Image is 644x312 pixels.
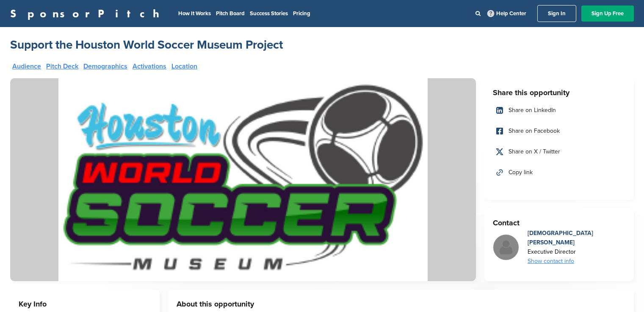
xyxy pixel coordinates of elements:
a: Sign In [537,5,576,22]
a: Success Stories [250,10,288,17]
h3: About this opportunity [177,298,625,310]
div: [DEMOGRAPHIC_DATA][PERSON_NAME] [528,229,625,247]
h3: Key Info [19,298,151,310]
a: SponsorPitch [10,8,165,19]
a: Audience [12,63,41,70]
a: Share on X / Twitter [493,143,625,161]
a: Help Center [486,8,528,19]
img: Sponsorpitch & [10,78,476,281]
span: Share on X / Twitter [509,147,560,156]
a: Demographics [83,63,127,70]
a: How It Works [178,10,211,17]
a: Support the Houston World Soccer Museum Project [10,37,283,52]
span: Share on LinkedIn [509,106,556,115]
h3: Contact [493,217,625,229]
a: Share on LinkedIn [493,101,625,119]
a: Activations [133,63,166,70]
a: Copy link [493,164,625,181]
a: Location [171,63,197,70]
a: Pricing [293,10,310,17]
h3: Share this opportunity [493,87,625,99]
a: Pitch Deck [46,63,78,70]
div: Executive Director [528,247,625,257]
a: Share on Facebook [493,122,625,140]
a: Pitch Board [216,10,245,17]
span: Share on Facebook [509,126,560,136]
div: Show contact info [528,257,625,266]
a: Sign Up Free [581,5,634,22]
span: Copy link [509,168,533,177]
img: Missing [493,235,519,260]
